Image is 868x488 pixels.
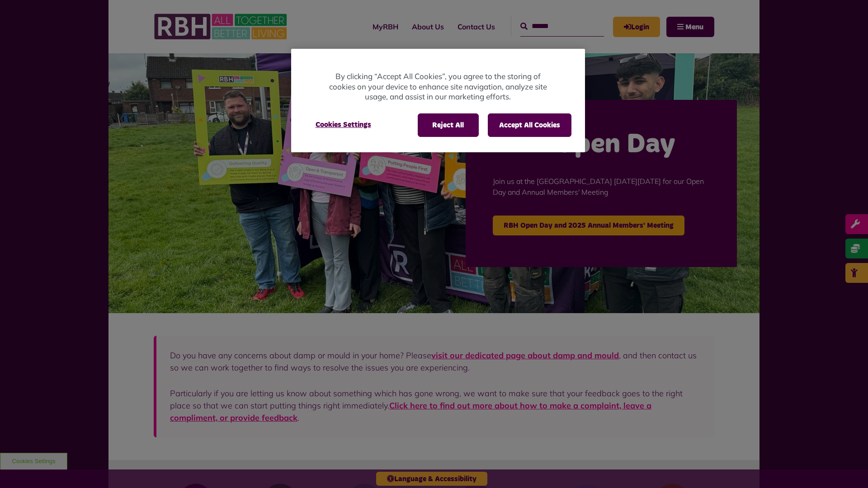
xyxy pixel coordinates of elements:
button: Reject All [418,113,479,137]
div: Cookie banner [291,49,585,152]
button: Accept All Cookies [488,113,571,137]
div: Privacy [291,49,585,152]
p: By clicking “Accept All Cookies”, you agree to the storing of cookies on your device to enhance s... [327,71,549,102]
button: Cookies Settings [305,113,382,136]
